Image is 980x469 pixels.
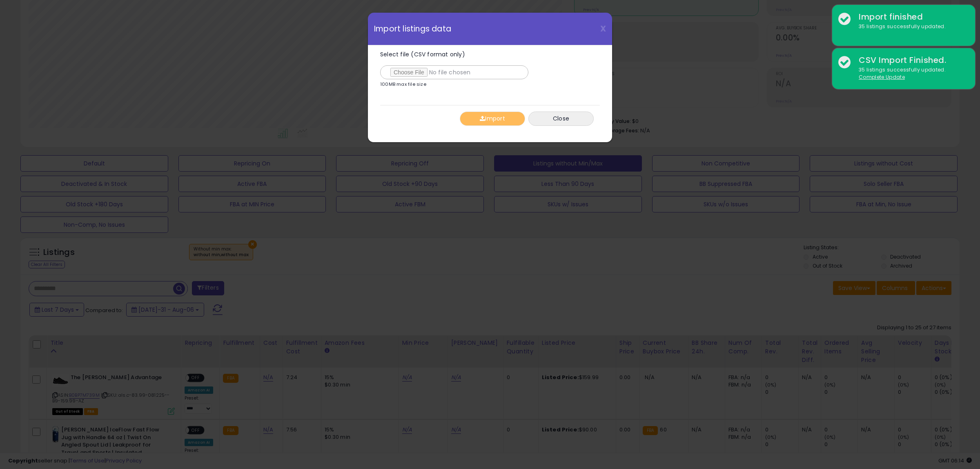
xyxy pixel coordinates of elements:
[853,66,969,81] div: 35 listings successfully updated.
[374,25,451,33] span: Import listings data
[853,54,969,66] div: CSV Import Finished.
[853,23,969,31] div: 35 listings successfully updated.
[853,11,969,23] div: Import finished
[528,112,594,126] button: Close
[460,112,525,126] button: Import
[380,50,465,58] span: Select file (CSV format only)
[859,74,905,80] u: Complete Update
[600,23,606,34] span: X
[380,82,426,87] p: 100MB max file size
